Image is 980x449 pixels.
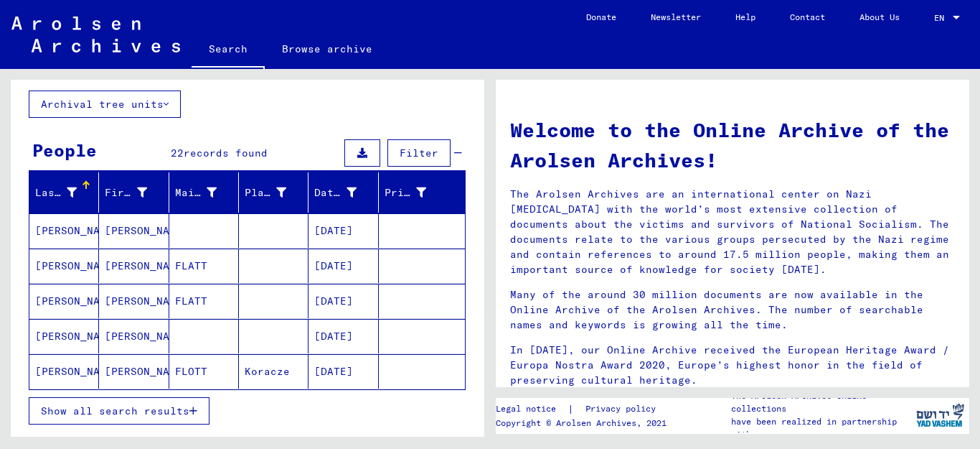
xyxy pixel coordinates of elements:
div: Maiden Name [175,185,217,200]
div: First Name [105,185,146,200]
mat-cell: [PERSON_NAME] [99,354,169,389]
mat-header-cell: Date of Birth [308,172,378,213]
button: Archival tree units [29,91,181,118]
mat-cell: FLOTT [169,354,239,389]
mat-cell: [DATE] [308,284,378,318]
mat-cell: [DATE] [308,354,378,389]
button: Filter [387,139,451,167]
p: Many of the around 30 million documents are now available in the Online Archive of the Arolsen Ar... [510,287,955,333]
mat-cell: [DATE] [308,213,378,248]
a: Legal notice [496,402,567,417]
mat-cell: [PERSON_NAME] [99,284,169,318]
button: Show all search results [29,397,209,425]
div: Prisoner # [385,185,426,200]
span: 22 [171,147,184,159]
img: yv_logo.png [913,397,967,433]
div: Date of Birth [314,181,377,204]
div: First Name [105,181,168,204]
div: Place of Birth [245,181,308,204]
div: Place of Birth [245,185,286,200]
mat-cell: [PERSON_NAME] [29,354,99,389]
div: Last Name [35,181,98,204]
mat-cell: [PERSON_NAME] [29,213,99,248]
span: Filter [400,147,438,159]
p: have been realized in partnership with [731,415,910,441]
mat-header-cell: Place of Birth [239,172,308,213]
mat-header-cell: Last Name [29,172,99,213]
a: Privacy policy [574,402,673,417]
mat-cell: [DATE] [308,319,378,353]
mat-header-cell: Prisoner # [379,172,465,213]
mat-cell: [PERSON_NAME] [29,249,99,283]
div: Last Name [35,185,77,200]
p: The Arolsen Archives are an international center on Nazi [MEDICAL_DATA] with the world’s most ext... [510,187,955,277]
span: Show all search results [41,404,189,417]
p: In [DATE], our Online Archive received the European Heritage Award / Europa Nostra Award 2020, Eu... [510,343,955,388]
mat-cell: [PERSON_NAME] [99,319,169,353]
div: Date of Birth [314,185,356,200]
img: Arolsen_neg.svg [11,17,180,52]
mat-cell: [PERSON_NAME] [29,319,99,353]
div: Maiden Name [175,181,238,204]
mat-cell: [PERSON_NAME] [99,213,169,248]
mat-cell: [PERSON_NAME] [29,284,99,318]
mat-cell: FLATT [169,249,239,283]
mat-cell: Koracze [239,354,308,389]
span: records found [184,147,268,159]
h1: Welcome to the Online Archive of the Arolsen Archives! [510,115,955,175]
mat-cell: [PERSON_NAME] [99,249,169,283]
a: Browse archive [265,32,390,66]
div: Prisoner # [385,181,448,204]
mat-cell: [DATE] [308,249,378,283]
div: | [496,402,673,417]
mat-header-cell: Maiden Name [169,172,239,213]
a: Search [192,32,265,69]
p: Copyright © Arolsen Archives, 2021 [496,417,673,430]
mat-cell: FLATT [169,284,239,318]
p: The Arolsen Archives online collections [731,389,910,415]
mat-header-cell: First Name [99,172,169,213]
div: People [32,137,97,163]
span: EN [934,13,950,23]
